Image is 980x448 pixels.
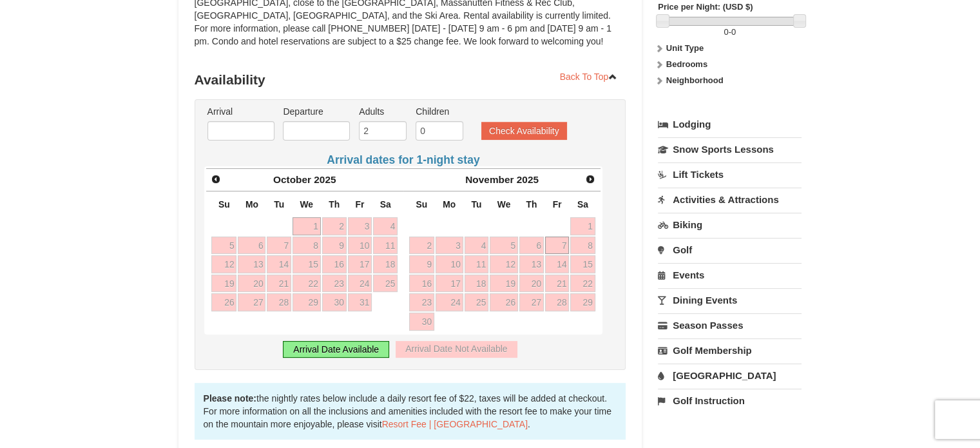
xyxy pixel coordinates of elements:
[465,293,489,311] a: 25
[465,237,489,255] a: 4
[658,238,802,262] a: Golf
[322,293,347,311] a: 30
[731,27,736,37] span: 0
[293,293,321,311] a: 29
[490,275,518,293] a: 19
[348,293,372,311] a: 31
[570,275,595,293] a: 22
[553,199,562,209] span: Friday
[436,293,463,311] a: 24
[267,275,291,293] a: 21
[409,293,434,311] a: 23
[293,275,321,293] a: 22
[211,275,236,293] a: 19
[526,199,537,209] span: Thursday
[666,43,704,53] strong: Unit Type
[666,59,707,69] strong: Bedrooms
[314,174,336,185] span: 2025
[283,105,350,118] label: Departure
[545,237,570,255] a: 7
[658,188,802,211] a: Activities & Attractions
[658,113,802,136] a: Lodging
[471,199,481,209] span: Tuesday
[204,153,603,166] h4: Arrival dates for 1-night stay
[666,75,724,85] strong: Neighborhood
[658,288,802,312] a: Dining Events
[465,255,489,273] a: 11
[490,293,518,311] a: 26
[373,255,398,273] a: 18
[658,364,802,387] a: [GEOGRAPHIC_DATA]
[293,217,321,235] a: 1
[443,199,456,209] span: Monday
[517,174,539,185] span: 2025
[322,255,347,273] a: 16
[545,293,570,311] a: 28
[570,293,595,311] a: 29
[195,67,626,93] h3: Availability
[211,293,236,311] a: 26
[348,237,372,255] a: 10
[490,255,518,273] a: 12
[585,174,595,184] span: Next
[195,383,626,440] div: the nightly rates below include a daily resort fee of $22, taxes will be added at checkout. For m...
[658,2,753,12] strong: Price per Night: (USD $)
[211,174,221,184] span: Prev
[238,237,265,255] a: 6
[409,313,434,331] a: 30
[577,199,588,209] span: Saturday
[658,137,802,161] a: Snow Sports Lessons
[283,341,389,358] div: Arrival Date Available
[322,237,347,255] a: 9
[519,237,544,255] a: 6
[409,237,434,255] a: 2
[570,217,595,235] a: 1
[396,341,517,358] div: Arrival Date Not Available
[519,255,544,273] a: 13
[497,199,511,209] span: Wednesday
[329,199,340,209] span: Thursday
[658,162,802,186] a: Lift Tickets
[267,255,291,273] a: 14
[211,255,236,273] a: 12
[436,275,463,293] a: 17
[348,275,372,293] a: 24
[416,199,427,209] span: Sunday
[409,275,434,293] a: 16
[267,237,291,255] a: 7
[382,419,528,429] a: Resort Fee | [GEOGRAPHIC_DATA]
[207,105,274,118] label: Arrival
[545,275,570,293] a: 21
[658,313,802,337] a: Season Passes
[570,237,595,255] a: 8
[490,237,518,255] a: 5
[373,275,398,293] a: 25
[519,275,544,293] a: 20
[322,275,347,293] a: 23
[238,275,265,293] a: 20
[207,170,226,188] a: Prev
[545,255,570,273] a: 14
[465,174,514,185] span: November
[218,199,230,209] span: Sunday
[293,237,321,255] a: 8
[519,293,544,311] a: 27
[238,293,265,311] a: 27
[724,27,728,37] span: 0
[658,26,802,39] label: -
[348,255,372,273] a: 17
[581,170,599,188] a: Next
[373,217,398,235] a: 4
[552,67,626,86] a: Back To Top
[322,217,347,235] a: 2
[238,255,265,273] a: 13
[416,105,463,118] label: Children
[293,255,321,273] a: 15
[300,199,313,209] span: Wednesday
[481,122,567,140] button: Check Availability
[204,393,256,404] strong: Please note:
[273,174,311,185] span: October
[348,217,372,235] a: 3
[436,255,463,273] a: 10
[380,199,391,209] span: Saturday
